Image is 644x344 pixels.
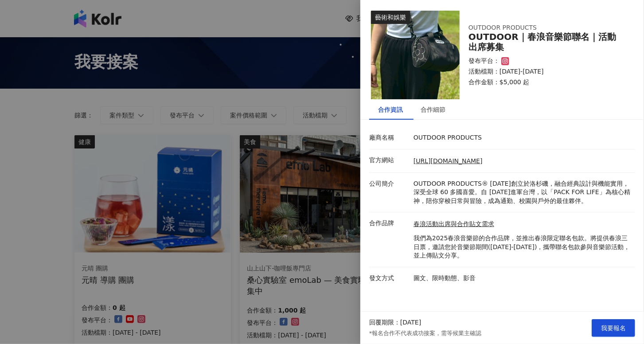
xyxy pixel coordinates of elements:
[468,23,610,32] div: OUTDOOR PRODUCTS
[468,57,500,66] p: 發布平台：
[369,180,409,188] p: 公司簡介
[414,157,483,164] a: [URL][DOMAIN_NAME]
[468,78,624,87] p: 合作金額： $5,000 起
[369,156,409,165] p: 官方網站
[468,32,624,52] div: OUTDOOR｜春浪音樂節聯名｜活動出席募集
[414,274,631,283] p: 圖文、限時動態、影音
[371,11,410,24] div: 藝術和娛樂
[369,329,482,337] p: *報名合作不代表成功接案，需等候業主確認
[468,67,624,76] p: 活動檔期：[DATE]-[DATE]
[369,219,409,228] p: 合作品牌
[592,319,635,337] button: 我要報名
[369,318,421,327] p: 回覆期限：[DATE]
[421,105,445,114] div: 合作細節
[378,105,403,114] div: 合作資訊
[414,234,631,260] p: 我們為2025春浪音樂節的合作品牌，並推出春浪限定聯名包款。將提供春浪三日票，邀請您於音樂節期間([DATE]-[DATE])，攜帶聯名包款參與音樂節活動，並上傳貼文分享。
[369,274,409,283] p: 發文方式
[371,11,460,99] img: 春浪活動出席與合作貼文需求
[369,133,409,142] p: 廠商名稱
[414,220,631,229] a: 春浪活動出席與合作貼文需求
[601,324,626,332] span: 我要報名
[414,180,631,206] p: OUTDOOR PRODUCTS® [DATE]創立於洛杉磯，融合經典設計與機能實用，深受全球 60 多國喜愛。自 [DATE]進軍台灣，以「PACK FOR LIFE」為核心精神，陪你穿梭日常...
[414,133,631,142] p: OUTDOOR PRODUCTS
